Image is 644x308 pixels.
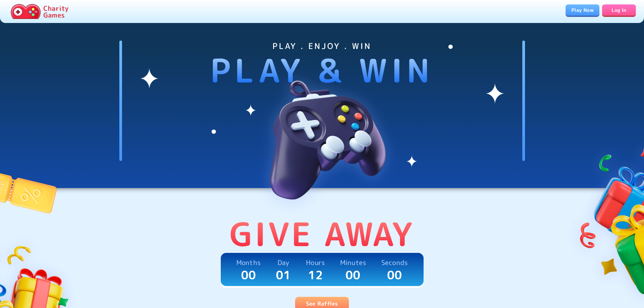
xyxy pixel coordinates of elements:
a: Charity Games [8,3,71,20]
p: 12 [308,268,323,282]
p: 00 [387,268,402,282]
a: Play Now [566,4,599,16]
p: Charity Games [43,5,69,18]
p: Months [236,257,261,268]
img: hero-image [238,51,407,220]
p: 00 [345,268,361,282]
a: Log In [602,4,636,16]
p: 00 [241,268,256,282]
p: Seconds [381,257,408,268]
p: Minutes [340,257,366,268]
p: Give Away [230,215,414,253]
img: Charity.Games [11,4,41,19]
p: Day [278,257,289,268]
img: shines [140,41,505,172]
p: 01 [276,268,291,282]
a: Months00Day01Hours12Minutes00Seconds00 [221,253,424,286]
p: Hours [306,257,325,268]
